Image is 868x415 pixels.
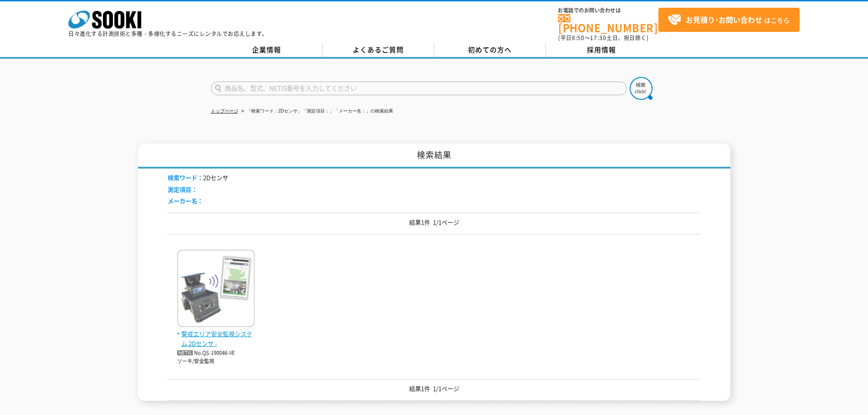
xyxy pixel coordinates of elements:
p: 日々進化する計測技術と多種・多様化するニーズにレンタルでお応えします。 [68,31,268,36]
span: 測定項目： [168,185,197,194]
span: 初めての方へ [468,45,512,55]
a: [PHONE_NUMBER] [558,14,658,33]
img: - [177,250,255,329]
span: お電話でのお問い合わせは [558,8,658,13]
p: 結果1件 1/1ページ [168,384,701,394]
li: 「検索ワード：2Dセンサ」「測定項目：」「メーカー名：」の検索結果 [240,107,394,116]
span: 17:30 [590,34,606,42]
p: 結果1件 1/1ページ [168,218,701,227]
a: よくあるご質問 [323,43,434,57]
a: 初めての方へ [434,43,546,57]
p: ソーキ/安全監視 [177,358,255,365]
a: トップページ [211,108,238,113]
span: メーカー名： [168,196,203,205]
li: 2Dセンサ [168,173,228,183]
input: 商品名、型式、NETIS番号を入力してください [211,82,627,95]
strong: お見積り･お問い合わせ [686,14,762,25]
span: 8:50 [572,34,585,42]
a: 採用情報 [546,43,657,57]
a: 企業情報 [211,43,323,57]
img: btn_search.png [630,77,652,100]
span: (平日 ～ 土日、祝日除く) [558,34,648,42]
p: No.QS-190046-VE [177,348,255,358]
span: 検索ワード： [168,173,203,182]
span: 警戒エリア安全監視システム 2Dセンサ - [177,329,255,348]
a: お見積り･お問い合わせはこちら [658,8,800,32]
span: はこちら [668,13,790,27]
a: 警戒エリア安全監視システム 2Dセンサ - [177,320,255,348]
h1: 検索結果 [138,143,730,169]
